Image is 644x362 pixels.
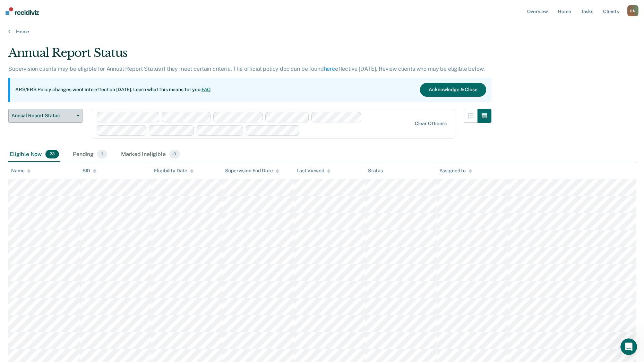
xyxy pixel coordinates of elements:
div: SID [83,168,97,174]
div: Last Viewed [297,168,330,174]
div: Assigned to [439,168,472,174]
div: Supervision End Date [225,168,279,174]
div: Clear officers [415,121,447,127]
button: Acknowledge & Close [420,83,486,97]
a: Home [8,28,636,35]
span: 1 [97,150,107,159]
a: FAQ [201,87,211,92]
img: Recidiviz [6,7,39,15]
a: here [324,66,335,72]
button: RN [627,5,638,16]
div: Eligibility Date [154,168,194,174]
div: Status [368,168,383,174]
span: 23 [45,150,59,159]
div: Name [11,168,31,174]
p: ARS/ERS Policy changes went into effect on [DATE]. Learn what this means for you: [15,86,211,93]
div: Marked Ineligible0 [120,147,181,162]
iframe: Intercom live chat [620,338,637,355]
p: Supervision clients may be eligible for Annual Report Status if they meet certain criteria. The o... [8,66,484,72]
button: Annual Report Status [8,109,83,123]
div: Pending1 [71,147,109,162]
div: Eligible Now23 [8,147,60,162]
div: R N [627,5,638,16]
span: 0 [169,150,180,159]
div: Annual Report Status [8,46,491,66]
span: Annual Report Status [11,113,74,119]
